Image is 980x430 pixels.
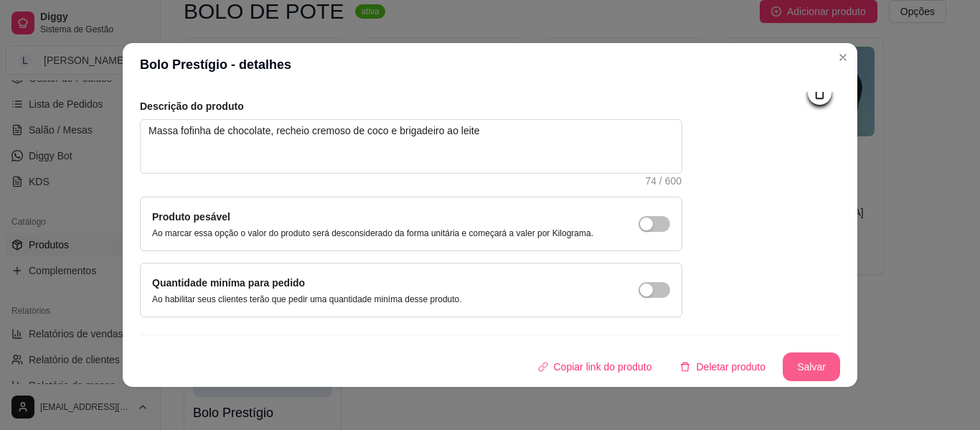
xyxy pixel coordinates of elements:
label: Produto pesável [152,211,230,223]
textarea: Massa fofinha de chocolate, recheio cremoso de coco e brigadeiro ao leite [141,120,682,173]
p: Ao marcar essa opção o valor do produto será desconsiderado da forma unitária e começará a valer ... [152,228,593,239]
header: Bolo Prestígio - detalhes [123,43,857,86]
button: Salvar [783,352,840,381]
article: Descrição do produto [140,99,682,113]
button: Copiar link do produto [527,352,664,381]
p: Ao habilitar seus clientes terão que pedir uma quantidade miníma desse produto. [152,294,462,305]
span: delete [680,362,690,372]
button: deleteDeletar produto [669,352,777,381]
label: Quantidade miníma para pedido [152,277,305,289]
button: Close [831,46,854,69]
